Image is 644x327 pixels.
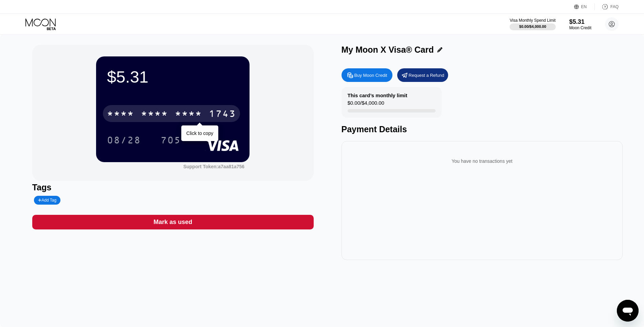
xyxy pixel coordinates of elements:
[610,4,619,9] div: FAQ
[348,100,384,109] div: $0.00 / $4,000.00
[107,67,239,86] div: $5.31
[569,25,591,30] div: Moon Credit
[32,215,314,229] div: Mark as used
[595,3,619,10] div: FAQ
[183,164,244,169] div: Support Token: a7aa81a756
[153,218,192,226] div: Mark as used
[569,18,591,30] div: $5.31Moon Credit
[38,198,56,203] div: Add Tag
[342,45,434,55] div: My Moon X Visa® Card
[569,18,591,25] div: $5.31
[32,183,314,192] div: Tags
[102,132,146,149] div: 08/28
[510,18,555,30] div: Visa Monthly Spend Limit$0.00/$4,000.00
[348,92,407,98] div: This card’s monthly limit
[574,3,595,10] div: EN
[342,124,623,134] div: Payment Details
[519,24,546,29] div: $0.00 / $4,000.00
[209,109,236,120] div: 1743
[347,152,618,171] div: You have no transactions yet
[354,72,387,78] div: Buy Moon Credit
[510,18,555,23] div: Visa Monthly Spend Limit
[409,72,444,78] div: Request a Refund
[617,300,639,322] iframe: Button to launch messaging window
[581,4,587,9] div: EN
[183,164,244,169] div: Support Token:a7aa81a756
[161,136,181,147] div: 705
[342,68,392,82] div: Buy Moon Credit
[186,131,213,136] div: Click to copy
[34,196,60,205] div: Add Tag
[397,68,448,82] div: Request a Refund
[155,132,186,149] div: 705
[107,136,141,147] div: 08/28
